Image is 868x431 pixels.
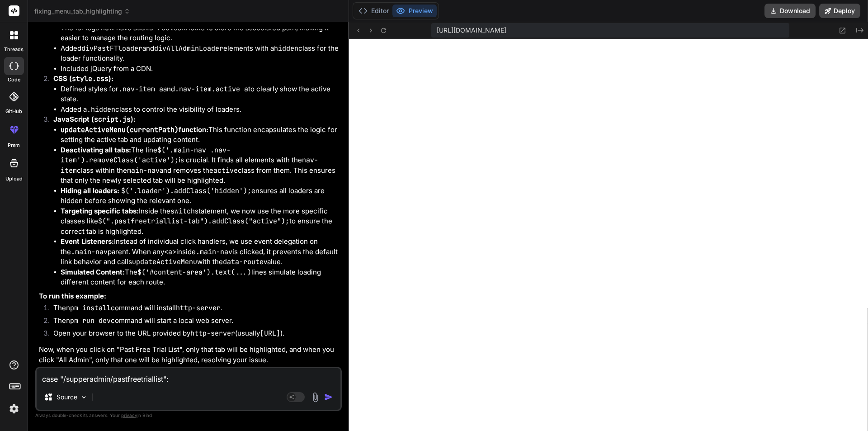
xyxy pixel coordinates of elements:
label: code [8,76,20,84]
code: $('.main-nav .nav-item').removeClass('active'); [61,146,231,165]
strong: To run this example: [39,292,106,300]
code: hidden [274,44,298,53]
button: Editor [355,5,392,17]
code: npm run dev [66,316,111,325]
code: updateActiveMenu(currentPath) [61,125,179,134]
code: <a> [164,247,176,256]
strong: function: [61,125,208,134]
li: Inside the statement, we now use the more specific classes like to ensure the correct tab is high... [61,206,340,237]
p: Now, when you click on "Past Free Trial List", only that tab will be highlighted, and when you cl... [39,345,340,365]
code: $('.loader').addClass('hidden'); [121,186,251,195]
li: The command will start a local web server. [46,316,340,328]
p: Source [57,393,77,402]
label: GitHub [5,108,22,115]
label: threads [4,46,24,53]
span: [URL][DOMAIN_NAME] [437,26,506,35]
code: [URL] [260,329,280,338]
img: settings [6,401,22,417]
button: Preview [392,5,437,17]
strong: CSS ( ): [53,74,113,83]
li: The line is crucial. It finds all elements with the class within the and removes the class from t... [61,145,340,186]
code: updateActiveMenu [132,257,197,266]
code: $(".pastfreetriallist-tab").addClass("active"); [98,217,289,226]
code: active [213,166,238,175]
button: Deploy [819,4,860,18]
code: http-server [190,329,235,338]
strong: Deactivating all tabs: [61,146,131,154]
code: data-route [137,24,178,33]
iframe: Preview [349,39,868,431]
code: main-nav [127,166,160,175]
li: The lines simulate loading different content for each route. [61,267,340,288]
li: Instead of individual click handlers, we use event delegation on the parent. When any inside is c... [61,237,340,267]
p: Always double-check its answers. Your in Bind [35,411,342,420]
code: <a> [73,24,85,33]
li: Added and elements with a class for the loader functionality. [61,43,340,64]
strong: Simulated Content: [61,268,125,276]
img: Pick Models [80,393,88,401]
code: npm install [66,303,111,313]
li: ensures all loaders are hidden before showing the relevant one. [61,186,340,206]
label: Upload [5,175,23,183]
button: Download [764,4,816,18]
code: style.css [72,74,108,83]
strong: Hiding all loaders: [61,186,119,195]
code: switch [170,207,195,216]
li: Added a class to control the visibility of loaders. [61,104,340,115]
code: data-route [223,257,264,266]
strong: JavaScript ( ): [53,115,136,123]
code: .nav-item a [118,85,163,94]
code: http-server [176,303,221,313]
code: divPastFTloader [81,44,142,53]
label: prem [8,142,20,149]
li: Open your browser to the URL provided by (usually ). [46,328,340,341]
li: This function encapsulates the logic for setting the active tab and updating content. [61,125,340,145]
code: divAllAdminLoader [154,44,223,53]
code: .main-nav [71,247,108,256]
code: .main-nav [196,247,232,256]
span: fixing_menu_tab_highlighting [34,7,130,16]
code: .hidden [87,105,115,114]
li: The command will install . [46,303,340,316]
code: $('#content-area').text(...) [137,268,251,277]
li: Included jQuery from a CDN. [61,64,340,74]
code: nav-item [61,156,318,175]
img: icon [324,393,333,402]
strong: Event Listeners: [61,237,114,246]
code: script.js [94,115,131,124]
code: .nav-item.active a [175,85,248,94]
li: The tags now have a attribute to store the associated path, making it easier to manage the routin... [61,23,340,43]
strong: Targeting specific tabs: [61,207,139,215]
img: attachment [310,392,321,403]
li: Defined styles for and to clearly show the active state. [61,84,340,104]
span: privacy [121,412,137,418]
